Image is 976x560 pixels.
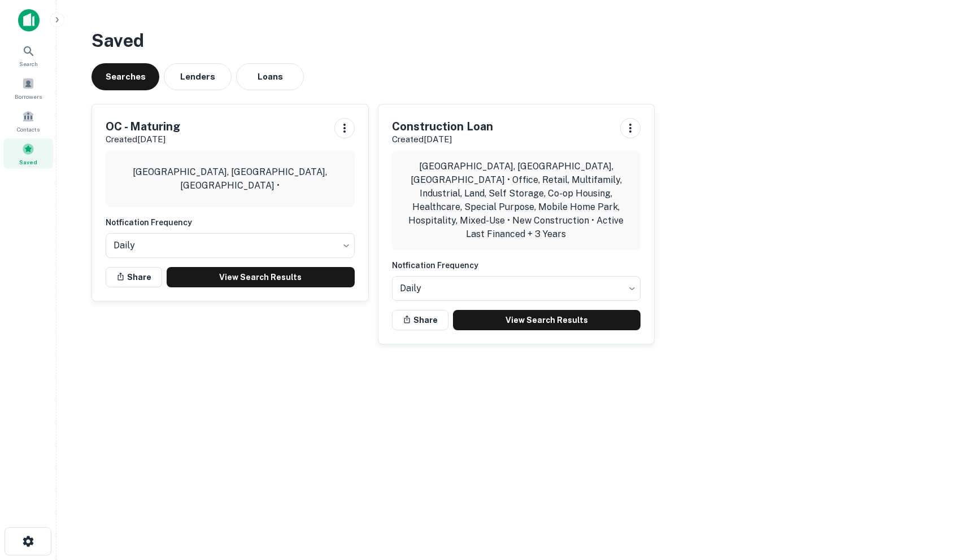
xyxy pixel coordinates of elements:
button: Searches [91,63,159,90]
div: Without label [106,230,355,261]
button: Share [106,267,162,287]
h5: OC - Maturing [106,118,180,135]
a: Contacts [3,106,53,136]
h6: Notfication Frequency [392,259,641,272]
p: Created [DATE] [106,133,180,146]
div: Without label [392,273,641,304]
h5: Construction Loan [392,118,493,135]
p: [GEOGRAPHIC_DATA], [GEOGRAPHIC_DATA], [GEOGRAPHIC_DATA] • Office, Retail, Multifamily, Industrial... [401,160,632,241]
span: Search [19,59,38,68]
a: View Search Results [167,267,355,287]
a: Saved [3,138,53,169]
button: Lenders [164,63,232,90]
img: capitalize-icon.png [18,9,40,32]
a: Search [3,40,53,71]
button: Share [392,310,448,330]
button: Loans [236,63,304,90]
a: View Search Results [453,310,641,330]
h6: Notfication Frequency [106,216,355,229]
span: Borrowers [15,92,42,101]
h3: Saved [91,27,941,54]
span: Contacts [17,125,40,134]
p: [GEOGRAPHIC_DATA], [GEOGRAPHIC_DATA], [GEOGRAPHIC_DATA] • [115,165,346,193]
span: Saved [19,158,37,167]
p: Created [DATE] [392,133,493,146]
a: Borrowers [3,73,53,103]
